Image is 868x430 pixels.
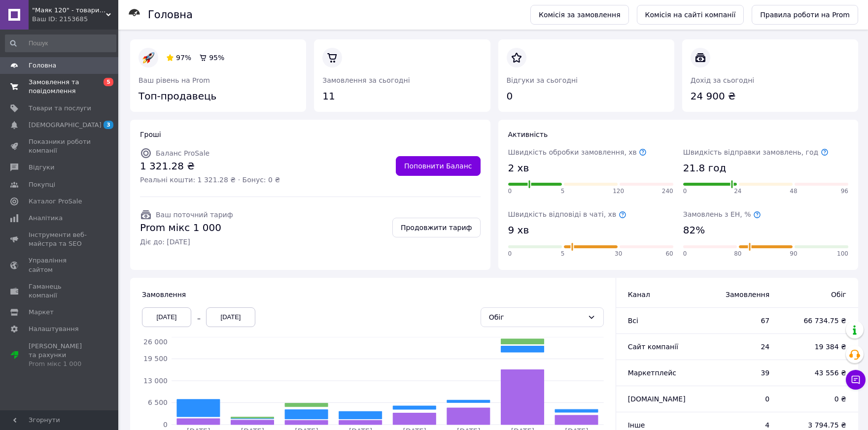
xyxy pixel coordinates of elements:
[752,5,858,25] a: Правила роботи на Prom
[708,394,769,404] span: 0
[683,250,687,258] span: 0
[508,210,626,218] span: Швидкість відповіді в чаті, хв
[29,325,79,333] span: Налаштування
[708,316,769,326] span: 67
[789,342,846,352] span: 19 384 ₴
[789,420,846,430] span: 3 794.75 ₴
[708,368,769,378] span: 39
[837,250,848,258] span: 100
[790,250,797,258] span: 90
[143,355,168,363] tspan: 19 500
[29,308,54,317] span: Маркет
[708,290,769,299] span: Замовлення
[508,131,548,138] span: Активність
[29,163,54,172] span: Відгуки
[176,54,191,62] span: 97%
[29,360,91,368] div: Prom мікс 1 000
[140,131,161,138] span: Гроші
[140,175,280,185] span: Реальні кошти: 1 321.28 ₴ · Бонус: 0 ₴
[789,394,846,404] span: 0 ₴
[628,395,686,403] span: [DOMAIN_NAME]
[790,187,797,196] span: 48
[156,211,233,219] span: Ваш поточний тариф
[104,78,113,86] span: 5
[140,159,280,173] span: 1 321.28 ₴
[29,78,91,96] span: Замовлення та повідомлення
[789,316,846,326] span: 66 734.75 ₴
[683,223,705,237] span: 82%
[32,6,106,15] span: "Маяк 120" - товари для дому
[392,218,481,237] a: Продовжити тариф
[561,250,565,258] span: 5
[29,137,91,155] span: Показники роботи компанії
[683,187,687,196] span: 0
[708,342,769,352] span: 24
[508,161,529,175] span: 2 хв
[29,282,91,300] span: Гаманець компанії
[734,187,741,196] span: 24
[29,180,55,189] span: Покупці
[5,34,116,52] input: Пошук
[29,256,91,274] span: Управління сайтом
[143,338,168,346] tspan: 26 000
[613,187,624,196] span: 120
[489,312,584,323] div: Обіг
[29,104,91,113] span: Товари та послуги
[508,223,529,237] span: 9 хв
[148,9,193,21] h1: Головна
[156,149,209,157] span: Баланс ProSale
[104,121,113,129] span: 3
[683,210,761,218] span: Замовлень з ЕН, %
[637,5,744,25] a: Комісія на сайті компанії
[140,221,233,235] span: Prom мікс 1 000
[508,187,512,196] span: 0
[683,148,829,156] span: Швидкість відправки замовлень, год
[683,161,726,175] span: 21.8 год
[841,187,848,196] span: 96
[29,121,102,130] span: [DEMOGRAPHIC_DATA]
[628,317,638,325] span: Всi
[143,377,168,385] tspan: 13 000
[140,237,233,247] span: Діє до: [DATE]
[615,250,622,258] span: 30
[508,250,512,258] span: 0
[29,231,91,248] span: Інструменти веб-майстра та SEO
[708,420,769,430] span: 4
[396,156,481,176] a: Поповнити Баланс
[209,54,224,62] span: 95%
[734,250,741,258] span: 80
[789,290,846,299] span: Обіг
[789,368,846,378] span: 43 556 ₴
[148,398,168,406] tspan: 6 500
[530,5,629,25] a: Комісія за замовлення
[29,214,63,223] span: Аналітика
[32,15,118,24] div: Ваш ID: 2153685
[561,187,565,196] span: 5
[628,343,678,351] span: Сайт компанії
[665,250,673,258] span: 60
[206,307,255,327] div: [DATE]
[508,148,647,156] span: Швидкість обробки замовлення, хв
[163,421,168,429] tspan: 0
[628,421,645,429] span: Інше
[846,370,866,390] button: Чат з покупцем
[142,307,191,327] div: [DATE]
[29,61,56,70] span: Головна
[142,291,186,298] span: Замовлення
[628,291,650,298] span: Канал
[29,342,91,369] span: [PERSON_NAME] та рахунки
[662,187,673,196] span: 240
[628,369,676,377] span: Маркетплейс
[29,197,82,206] span: Каталог ProSale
